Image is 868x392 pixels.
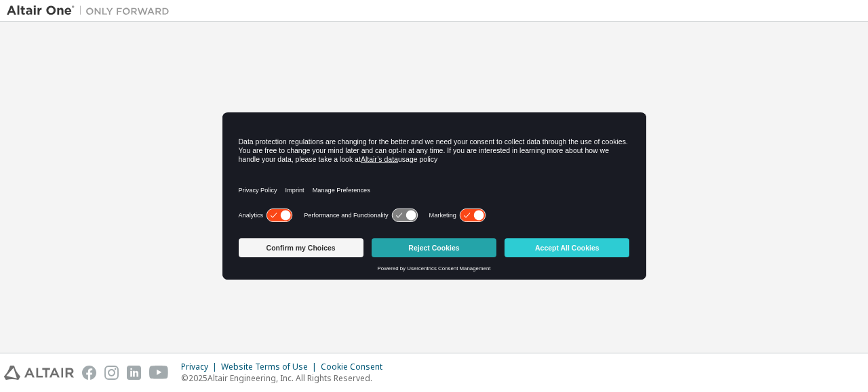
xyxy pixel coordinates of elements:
img: youtube.svg [149,366,169,380]
img: instagram.svg [104,366,119,380]
img: altair_logo.svg [4,366,74,380]
img: facebook.svg [82,366,96,380]
div: Privacy [181,362,221,372]
p: © 2025 Altair Engineering, Inc. All Rights Reserved. [181,372,391,384]
img: Altair One [7,4,176,18]
div: Website Terms of Use [221,362,321,372]
img: linkedin.svg [127,366,141,380]
div: Cookie Consent [321,362,391,372]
